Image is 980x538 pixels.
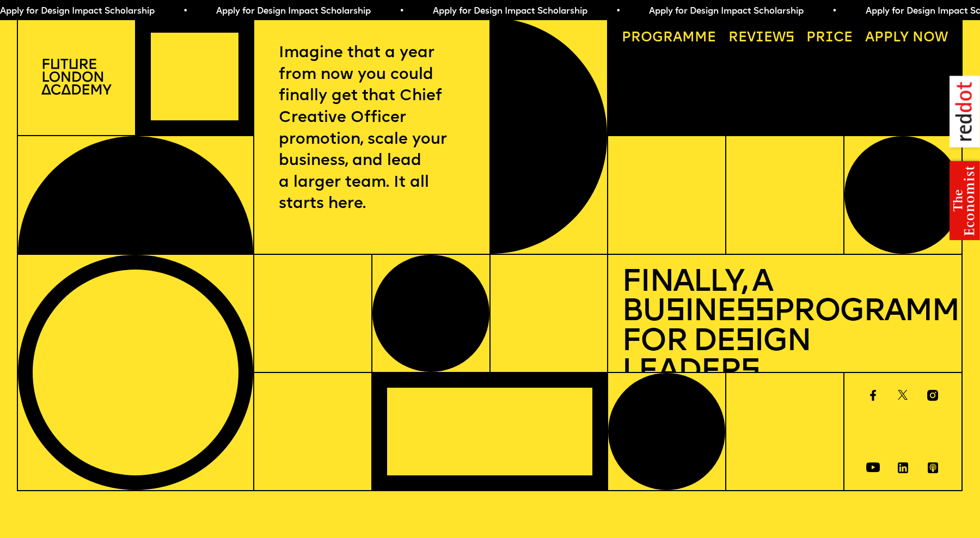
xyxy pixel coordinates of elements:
[832,7,837,16] span: •
[622,268,947,388] h1: Finally, a Bu ine Programme for De ign Leader
[735,327,754,358] span: s
[740,357,759,388] span: s
[736,297,774,328] span: ss
[279,42,465,215] p: Imagine that a year from now you could finally get that Chief Creative Officer promotion, scale y...
[721,25,801,52] a: Reviews
[616,7,621,16] span: •
[615,25,723,52] a: Programme
[399,7,404,16] span: •
[673,31,682,45] span: a
[665,297,684,328] span: s
[183,7,188,16] span: •
[800,25,860,52] a: Price
[858,25,954,52] a: Apply now
[865,31,874,45] span: A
